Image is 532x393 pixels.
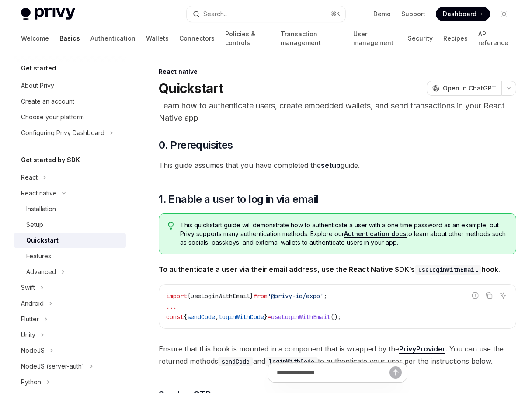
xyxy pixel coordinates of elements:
span: This guide assumes that you have completed the guide. [159,159,516,171]
span: import [166,292,187,300]
button: Python [14,374,126,390]
div: Search... [203,9,228,19]
a: Security [408,28,433,49]
div: Choose your platform [21,112,84,122]
div: Python [21,377,41,387]
div: Advanced [26,267,56,277]
a: Authentication [90,28,136,49]
input: Ask a question... [277,363,389,382]
div: Quickstart [26,235,59,246]
span: } [264,313,268,321]
button: Configuring Privy Dashboard [14,125,126,141]
button: Toggle dark mode [497,7,511,21]
span: '@privy-io/expo' [268,292,323,300]
p: Learn how to authenticate users, create embedded wallets, and send transactions in your React Nat... [159,100,516,124]
a: Authentication docs [344,230,407,238]
div: React native [159,67,516,76]
div: Android [21,298,44,309]
button: Flutter [14,311,126,327]
a: Connectors [179,28,215,49]
span: , [215,313,219,321]
div: Create an account [21,96,74,107]
span: ⌘ K [331,10,340,17]
a: About Privy [14,78,126,94]
span: Ensure that this hook is mounted in a component that is wrapped by the . You can use the returned... [159,343,516,367]
span: { [187,292,191,300]
a: setup [321,161,341,170]
button: Copy the contents from the code block [483,290,495,301]
img: light logo [21,8,75,20]
code: useLoginWithEmail [415,265,481,275]
button: Send message [389,366,402,379]
a: Basics [59,28,80,49]
a: Quickstart [14,233,126,248]
button: React [14,170,126,185]
a: Transaction management [281,28,343,49]
div: About Privy [21,80,54,91]
div: NodeJS [21,345,45,356]
button: NodeJS (server-auth) [14,358,126,374]
code: loginWithCode [265,357,318,366]
button: Open in ChatGPT [427,81,501,96]
span: 1. Enable a user to log in via email [159,192,318,206]
div: Flutter [21,314,39,324]
a: Support [401,10,425,18]
button: Ask AI [497,290,509,301]
h5: Get started by SDK [21,155,80,165]
a: Features [14,248,126,264]
button: Report incorrect code [469,290,481,301]
code: sendCode [218,357,253,366]
span: ... [166,303,177,310]
span: This quickstart guide will demonstrate how to authenticate a user with a one time password as an ... [180,221,507,247]
a: Choose your platform [14,109,126,125]
button: NodeJS [14,343,126,358]
h5: Get started [21,63,56,73]
span: Dashboard [443,10,476,18]
div: React [21,172,38,183]
a: Dashboard [436,7,490,21]
span: = [268,313,271,321]
div: Unity [21,330,35,340]
span: { [184,313,187,321]
a: User management [353,28,397,49]
span: from [254,292,268,300]
a: Setup [14,217,126,233]
a: PrivyProvider [399,344,445,354]
a: Wallets [146,28,169,49]
span: 0. Prerequisites [159,138,233,152]
button: React native [14,185,126,201]
span: ; [323,292,327,300]
strong: To authenticate a user via their email address, use the React Native SDK’s hook. [159,265,500,274]
span: const [166,313,184,321]
a: Installation [14,201,126,217]
span: (); [330,313,341,321]
a: Create an account [14,94,126,109]
button: Advanced [14,264,126,280]
button: Search...⌘K [187,6,345,22]
div: Swift [21,282,35,293]
span: useLoginWithEmail [271,313,330,321]
a: Recipes [443,28,468,49]
h1: Quickstart [159,80,223,96]
a: Policies & controls [225,28,270,49]
div: React native [21,188,57,198]
span: sendCode [187,313,215,321]
button: Android [14,296,126,311]
div: Features [26,251,51,261]
div: Setup [26,219,43,230]
span: loginWithCode [219,313,264,321]
span: } [250,292,254,300]
a: Welcome [21,28,49,49]
div: Configuring Privy Dashboard [21,128,104,138]
svg: Tip [168,222,174,230]
a: API reference [478,28,511,49]
button: Unity [14,327,126,343]
span: useLoginWithEmail [191,292,250,300]
a: Demo [373,10,391,18]
button: Swift [14,280,126,296]
div: Installation [26,204,56,214]
div: NodeJS (server-auth) [21,361,84,372]
span: Open in ChatGPT [443,84,496,93]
